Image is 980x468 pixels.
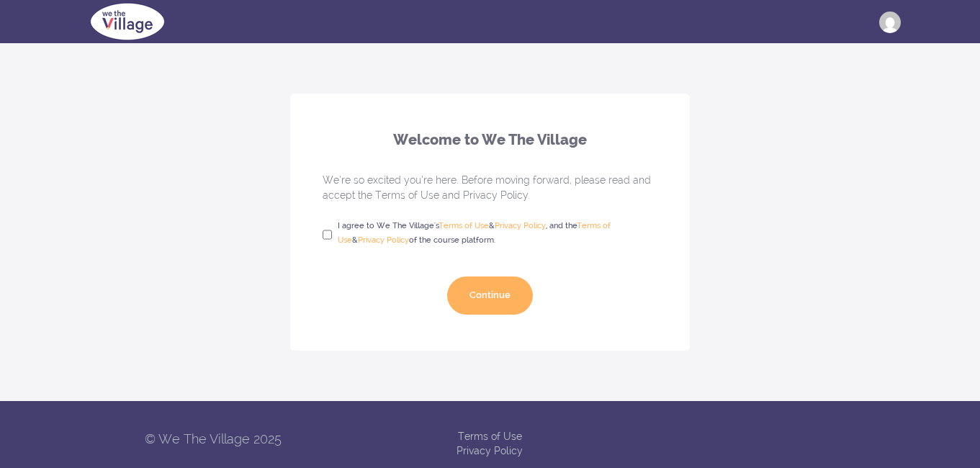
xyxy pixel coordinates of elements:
input: I agree to We The Village'sWe The Village terms of use&We The Village privacy policy, and theTeac... [323,222,332,248]
h1: Welcome to We The Village [323,130,657,166]
a: Teachable's privacy policy [358,235,409,245]
a: Privacy Policy [457,445,523,456]
p: © We The Village 2025 [76,429,352,449]
p: We’re so excited you’re here. Before moving forward, please read and accept the Terms of Use and ... [323,173,657,212]
a: Terms of Use [458,431,522,442]
a: We The Village terms of use [439,221,489,230]
button: Continue [447,276,533,315]
a: We The Village privacy policy [495,221,546,230]
span: I agree to We The Village's & , and the & of the course platform. [338,219,657,248]
img: emorgan@red-rock.com [879,12,901,33]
